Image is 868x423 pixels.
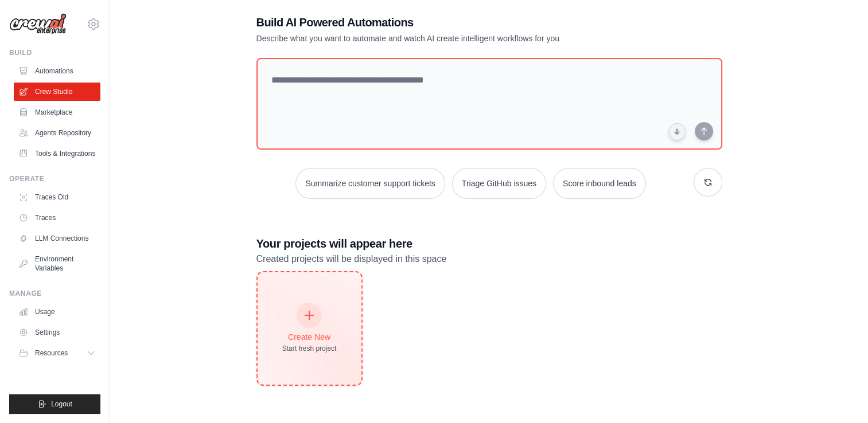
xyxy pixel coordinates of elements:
[14,323,100,342] a: Settings
[14,83,100,101] a: Crew Studio
[9,394,100,414] button: Logout
[14,188,100,206] a: Traces Old
[35,348,68,358] span: Resources
[295,168,445,199] button: Summarize customer support tickets
[14,229,100,248] a: LLM Connections
[811,368,868,423] iframe: Chat Widget
[14,303,100,321] a: Usage
[668,123,686,140] button: Click to speak your automation idea
[51,399,72,409] span: Logout
[553,168,646,199] button: Score inbound leads
[694,168,722,197] button: Get new suggestions
[256,236,722,252] h3: Your projects will appear here
[256,252,722,267] p: Created projects will be displayed in this space
[14,250,100,277] a: Environment Variables
[9,289,100,298] div: Manage
[452,168,546,199] button: Triage GitHub issues
[14,124,100,142] a: Agents Repository
[9,13,67,35] img: Logo
[14,103,100,122] a: Marketplace
[9,48,100,57] div: Build
[14,209,100,227] a: Traces
[282,331,337,343] div: Create New
[256,14,642,30] h1: Build AI Powered Automations
[256,33,642,44] p: Describe what you want to automate and watch AI create intelligent workflows for you
[282,344,337,353] div: Start fresh project
[9,174,100,183] div: Operate
[14,62,100,80] a: Automations
[14,144,100,163] a: Tools & Integrations
[14,344,100,362] button: Resources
